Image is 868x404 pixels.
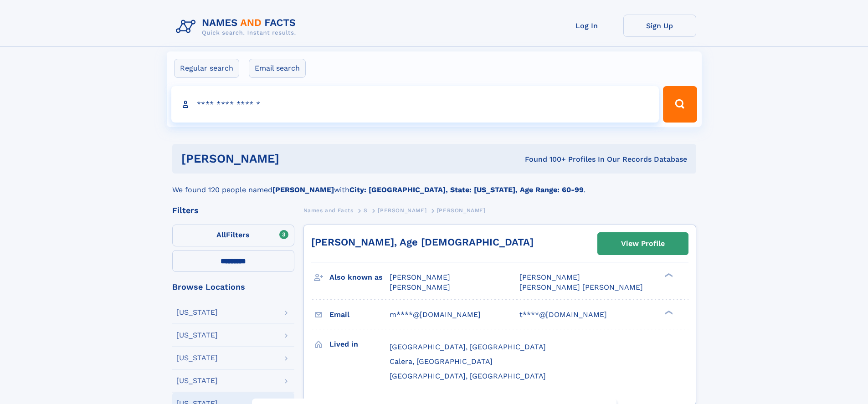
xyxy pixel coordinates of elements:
[176,354,218,362] div: [US_STATE]
[181,153,402,164] h1: [PERSON_NAME]
[172,225,294,246] label: Filters
[550,15,623,37] a: Log In
[364,205,368,216] a: S
[621,233,665,254] div: View Profile
[303,205,354,216] a: Names and Facts
[329,270,390,285] h3: Also known as
[378,207,426,214] span: [PERSON_NAME]
[329,337,390,352] h3: Lived in
[390,273,450,281] span: [PERSON_NAME]
[390,283,450,291] span: [PERSON_NAME]
[663,272,673,278] div: ❯
[329,307,390,322] h3: Email
[519,273,580,281] span: [PERSON_NAME]
[272,185,334,194] b: [PERSON_NAME]
[249,59,306,78] label: Email search
[663,309,673,315] div: ❯
[623,15,696,37] a: Sign Up
[598,233,688,255] a: View Profile
[390,372,546,380] span: [GEOGRAPHIC_DATA], [GEOGRAPHIC_DATA]
[176,377,218,384] div: [US_STATE]
[174,59,239,78] label: Regular search
[176,309,218,316] div: [US_STATE]
[437,207,486,214] span: [PERSON_NAME]
[172,174,696,195] div: We found 120 people named with .
[172,15,303,39] img: Logo Names and Facts
[378,205,426,216] a: [PERSON_NAME]
[390,343,546,351] span: [GEOGRAPHIC_DATA], [GEOGRAPHIC_DATA]
[311,236,534,248] a: [PERSON_NAME], Age [DEMOGRAPHIC_DATA]
[364,207,368,214] span: S
[519,283,643,291] span: [PERSON_NAME] [PERSON_NAME]
[402,154,687,164] div: Found 100+ Profiles In Our Records Database
[171,86,659,123] input: search input
[172,206,294,215] div: Filters
[663,86,697,123] button: Search Button
[349,185,584,194] b: City: [GEOGRAPHIC_DATA], State: [US_STATE], Age Range: 60-99
[216,230,226,239] span: All
[172,283,294,291] div: Browse Locations
[176,332,218,339] div: [US_STATE]
[390,357,493,366] span: Calera, [GEOGRAPHIC_DATA]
